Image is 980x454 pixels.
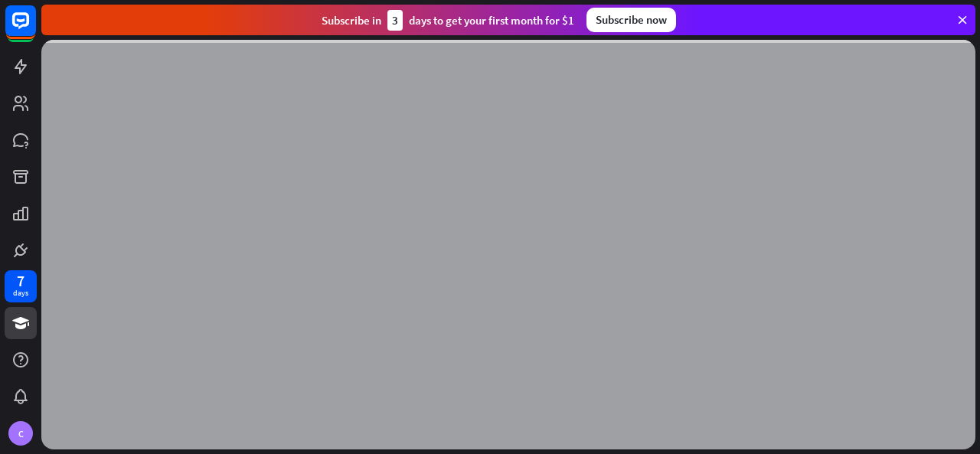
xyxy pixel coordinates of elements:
[387,10,403,31] div: 3
[5,270,37,302] a: 7 days
[13,288,28,299] div: days
[17,274,24,288] div: 7
[8,421,33,446] div: C
[322,10,574,31] div: Subscribe in days to get your first month for $1
[586,8,676,32] div: Subscribe now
